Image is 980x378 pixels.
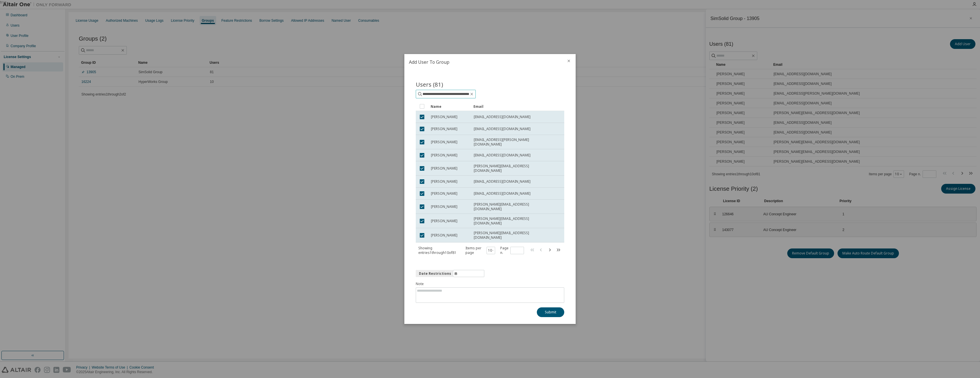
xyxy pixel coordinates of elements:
[474,216,554,226] span: [PERSON_NAME][EMAIL_ADDRESS][DOMAIN_NAME]
[431,233,457,238] span: [PERSON_NAME]
[488,248,494,253] button: 10
[418,246,456,255] span: Showing entries 1 through 10 of 81
[431,219,457,223] span: [PERSON_NAME]
[474,115,531,119] span: [EMAIL_ADDRESS][DOMAIN_NAME]
[419,271,451,276] span: Date Restrictions
[431,191,457,196] span: [PERSON_NAME]
[416,270,484,277] button: information
[500,246,524,255] span: Page n.
[537,307,564,317] button: Submit
[431,166,457,171] span: [PERSON_NAME]
[474,127,531,131] span: [EMAIL_ADDRESS][DOMAIN_NAME]
[431,204,457,209] span: [PERSON_NAME]
[431,179,457,184] span: [PERSON_NAME]
[431,140,457,144] span: [PERSON_NAME]
[431,115,457,119] span: [PERSON_NAME]
[474,202,554,211] span: [PERSON_NAME][EMAIL_ADDRESS][DOMAIN_NAME]
[474,191,531,196] span: [EMAIL_ADDRESS][DOMAIN_NAME]
[416,282,564,286] label: Note
[473,102,555,111] div: Email
[416,80,443,88] span: Users (81)
[404,54,562,70] h2: Add User To Group
[431,102,469,111] div: Name
[474,138,554,147] span: [EMAIL_ADDRESS][PERSON_NAME][DOMAIN_NAME]
[431,127,457,131] span: [PERSON_NAME]
[474,153,531,158] span: [EMAIL_ADDRESS][DOMAIN_NAME]
[474,231,554,240] span: [PERSON_NAME][EMAIL_ADDRESS][DOMAIN_NAME]
[465,246,495,255] span: Items per page
[474,164,554,173] span: [PERSON_NAME][EMAIL_ADDRESS][DOMAIN_NAME]
[474,179,531,184] span: [EMAIL_ADDRESS][DOMAIN_NAME]
[431,153,457,158] span: [PERSON_NAME]
[567,59,571,63] button: close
